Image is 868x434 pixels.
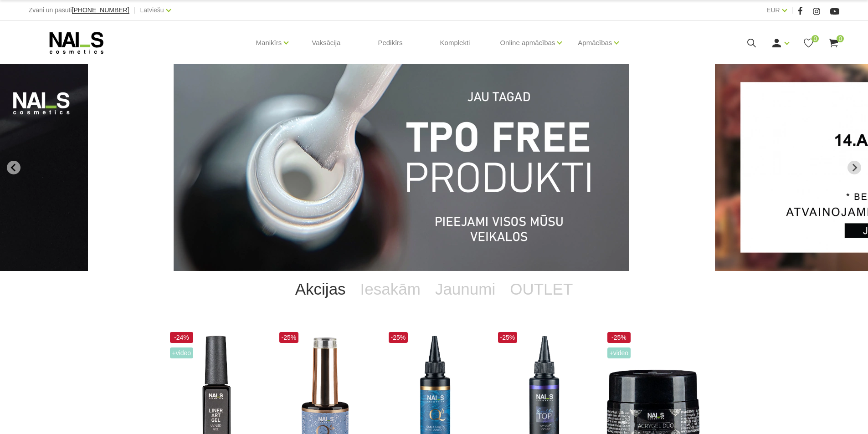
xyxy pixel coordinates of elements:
div: Zvani un pasūti [29,5,129,16]
span: -25% [607,332,631,343]
a: [PHONE_NUMBER] [72,7,129,14]
a: 0 [803,37,814,49]
span: -25% [389,332,408,343]
span: -24% [170,332,194,343]
span: -25% [498,332,518,343]
button: Go to last slide [7,161,21,174]
a: Akcijas [288,271,353,307]
li: 1 of 12 [174,64,694,271]
a: Online apmācības [500,25,555,61]
a: Manikīrs [256,25,282,61]
span: | [134,5,136,16]
a: Komplekti [433,21,478,65]
span: -25% [279,332,299,343]
a: 0 [828,37,839,49]
span: | [791,5,793,16]
span: 0 [837,35,844,42]
a: OUTLET [503,271,580,307]
span: +Video [607,347,631,358]
span: [PHONE_NUMBER] [72,6,129,14]
a: EUR [766,5,780,15]
a: Iesakām [353,271,428,307]
a: Pedikīrs [370,21,410,65]
a: Apmācības [578,25,612,61]
a: Latviešu [140,5,164,15]
a: Jaunumi [428,271,503,307]
span: +Video [170,347,194,358]
span: 0 [812,35,819,42]
button: Next slide [847,161,861,174]
a: Vaksācija [304,21,348,65]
